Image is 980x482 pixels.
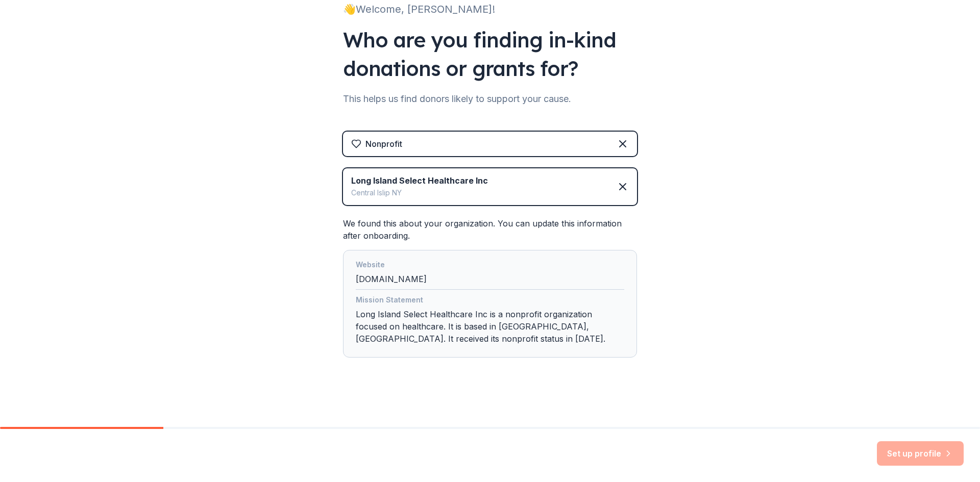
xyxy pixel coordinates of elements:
[365,138,402,150] div: Nonprofit
[343,26,637,83] div: Who are you finding in-kind donations or grants for?
[356,259,624,273] div: Website
[351,187,488,199] div: Central Islip NY
[343,217,637,358] div: We found this about your organization. You can update this information after onboarding.
[351,174,488,187] div: Long Island Select Healthcare Inc
[356,259,624,290] div: [DOMAIN_NAME]
[343,91,637,107] div: This helps us find donors likely to support your cause.
[356,294,624,308] div: Mission Statement
[356,294,624,349] div: Long Island Select Healthcare Inc is a nonprofit organization focused on healthcare. It is based ...
[343,1,637,17] div: 👋 Welcome, [PERSON_NAME]!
